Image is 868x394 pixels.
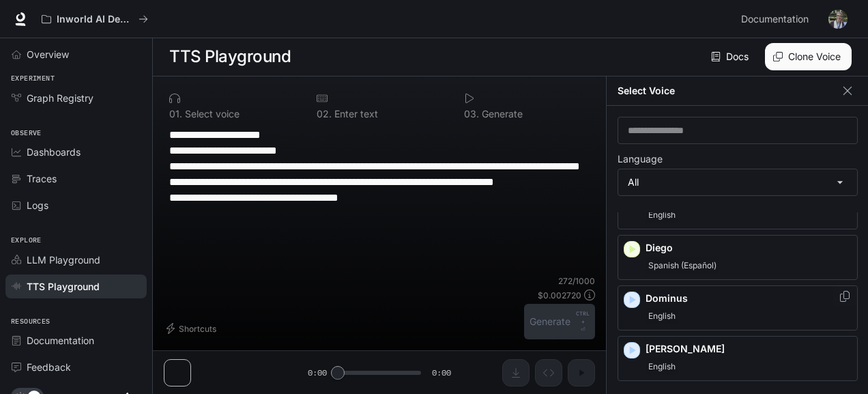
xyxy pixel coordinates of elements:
[27,333,94,348] span: Documentation
[479,109,523,119] p: Generate
[182,109,240,119] p: Select voice
[765,43,852,70] button: Clone Voice
[824,5,852,33] button: User avatar
[5,193,147,217] a: Logs
[5,140,147,164] a: Dashboards
[5,328,147,352] a: Documentation
[5,355,147,379] a: Feedback
[27,47,69,61] span: Overview
[27,279,100,294] span: TTS Playground
[708,43,754,70] a: Docs
[646,257,719,274] span: Spanish (Español)
[27,253,100,267] span: LLM Playground
[838,291,852,302] button: Copy Voice ID
[646,358,678,375] span: English
[35,5,154,33] button: All workspaces
[5,167,147,191] a: Traces
[332,109,378,119] p: Enter text
[57,14,133,25] p: Inworld AI Demos
[164,318,222,339] button: Shortcuts
[828,10,848,29] img: User avatar
[27,91,93,105] span: Graph Registry
[169,43,291,70] h1: TTS Playground
[741,11,809,28] span: Documentation
[646,308,678,324] span: English
[169,109,182,119] p: 0 1 .
[317,109,332,119] p: 0 2 .
[646,207,678,223] span: English
[27,198,48,212] span: Logs
[27,360,71,374] span: Feedback
[618,154,663,164] p: Language
[646,292,852,305] p: Dominus
[5,248,147,272] a: LLM Playground
[5,86,147,110] a: Graph Registry
[646,241,852,255] p: Diego
[646,342,852,356] p: [PERSON_NAME]
[27,171,57,186] span: Traces
[5,275,147,298] a: TTS Playground
[736,5,819,33] a: Documentation
[464,109,479,119] p: 0 3 .
[618,169,857,195] div: All
[27,145,81,159] span: Dashboards
[5,42,147,66] a: Overview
